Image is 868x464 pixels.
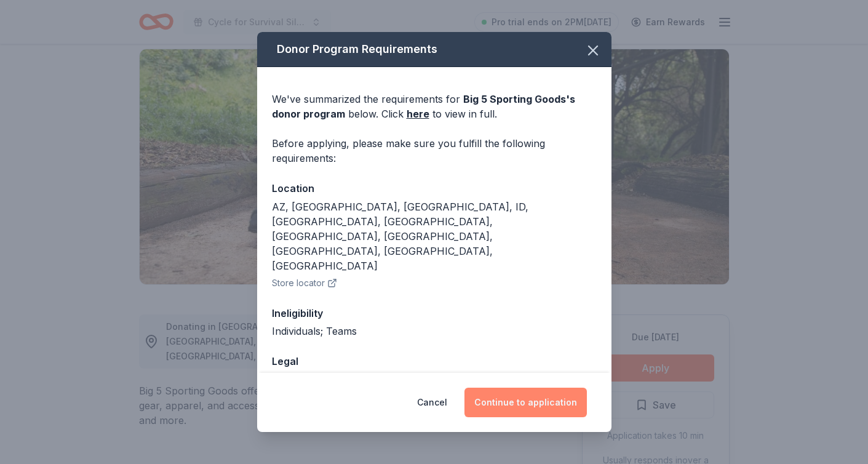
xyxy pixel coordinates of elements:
div: Legal [272,353,597,369]
div: Before applying, please make sure you fulfill the following requirements: [272,136,597,166]
button: Cancel [417,388,447,417]
div: Ineligibility [272,305,597,321]
div: 501(c)(3) preferred [272,372,597,386]
div: Donor Program Requirements [257,32,611,67]
div: Location [272,180,597,196]
a: here [407,106,429,121]
div: We've summarized the requirements for below. Click to view in full. [272,92,597,121]
button: Continue to application [464,388,587,417]
button: Store locator [272,276,337,290]
div: Individuals; Teams [272,324,597,338]
div: AZ, [GEOGRAPHIC_DATA], [GEOGRAPHIC_DATA], ID, [GEOGRAPHIC_DATA], [GEOGRAPHIC_DATA], [GEOGRAPHIC_D... [272,199,597,273]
